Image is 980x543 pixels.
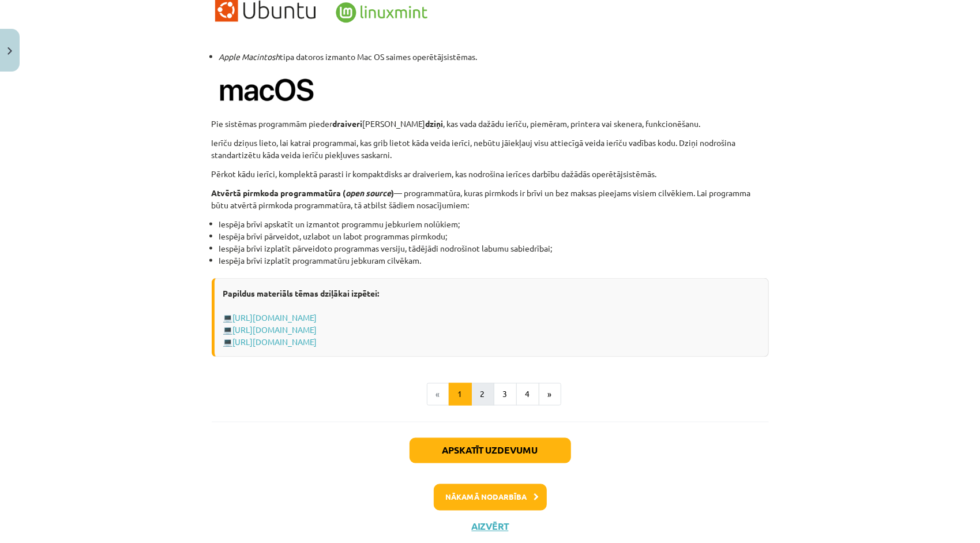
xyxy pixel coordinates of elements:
a: [URL][DOMAIN_NAME] [233,336,317,347]
button: 1 [449,383,472,406]
strong: dziņi [426,118,444,129]
button: 3 [494,383,517,406]
em: open source [346,188,392,198]
a: [URL][DOMAIN_NAME] [233,312,317,323]
button: Nākamā nodarbība [434,484,547,511]
button: Aizvērt [468,521,512,533]
p: Ierīču dziņus lieto, lai katrai programmai, kas grib lietot kāda veida ierīci, nebūtu jāiekļauj v... [212,137,769,161]
strong: Atvērtā pirmkoda programmatūra ( ) [212,188,395,198]
li: Iespēja brīvi izplatīt programmatūru jebkuram cilvēkam. [219,254,769,267]
button: 2 [471,383,494,406]
strong: draiveri [333,118,363,129]
em: Apple Macintosh [219,51,280,62]
li: tipa datoros izmanto Mac OS saimes operētājsistēmas. [219,51,769,63]
button: Apskatīt uzdevumu [410,438,571,463]
li: Iespēja brīvi izplatīt pārveidoto programmas versiju, tādējādi nodrošinot labumu sabiedrībai; [219,242,769,254]
button: 4 [516,383,539,406]
div: 💻 💻 💻 [212,278,769,357]
a: [URL][DOMAIN_NAME] [233,324,317,335]
button: » [539,383,561,406]
p: Pie sistēmas programmām pieder [PERSON_NAME] , kas vada dažādu ierīču, piemēram, printera vai ske... [212,118,769,130]
p: — programmatūra, kuras pirmkods ir brīvi un bez maksas pieejams visiem cilvēkiem. Lai programma b... [212,187,769,211]
strong: Papildus materiāls tēmas dziļākai izpētei: [223,288,380,298]
p: Pērkot kādu ierīci, komplektā parasti ir kompaktdisks ar draiveriem, kas nodrošina ierīces darbīb... [212,168,769,180]
nav: Page navigation example [212,383,769,406]
li: Iespēja brīvi apskatīt un izmantot programmu jebkuriem nolūkiem; [219,218,769,230]
li: Iespēja brīvi pārveidot, uzlabot un labot programmas pirmkodu; [219,230,769,242]
img: icon-close-lesson-0947bae3869378f0d4975bcd49f059093ad1ed9edebbc8119c70593378902aed.svg [7,47,12,55]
